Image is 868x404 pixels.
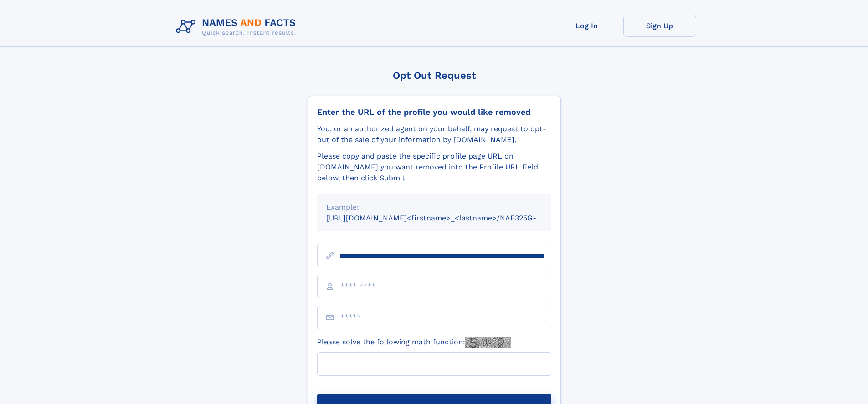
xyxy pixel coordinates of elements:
[317,337,511,348] label: Please solve the following math function:
[317,107,551,117] div: Enter the URL of the profile you would like removed
[317,151,551,184] div: Please copy and paste the specific profile page URL on [DOMAIN_NAME] you want removed into the Pr...
[308,70,561,81] div: Opt Out Request
[172,15,303,39] img: Logo Names and Facts
[623,15,696,37] a: Sign Up
[550,15,623,37] a: Log In
[317,123,551,145] div: You, or an authorized agent on your behalf, may request to opt-out of the sale of your informatio...
[326,214,569,222] small: [URL][DOMAIN_NAME]<firstname>_<lastname>/NAF325G-xxxxxxxx
[326,202,542,213] div: Example:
